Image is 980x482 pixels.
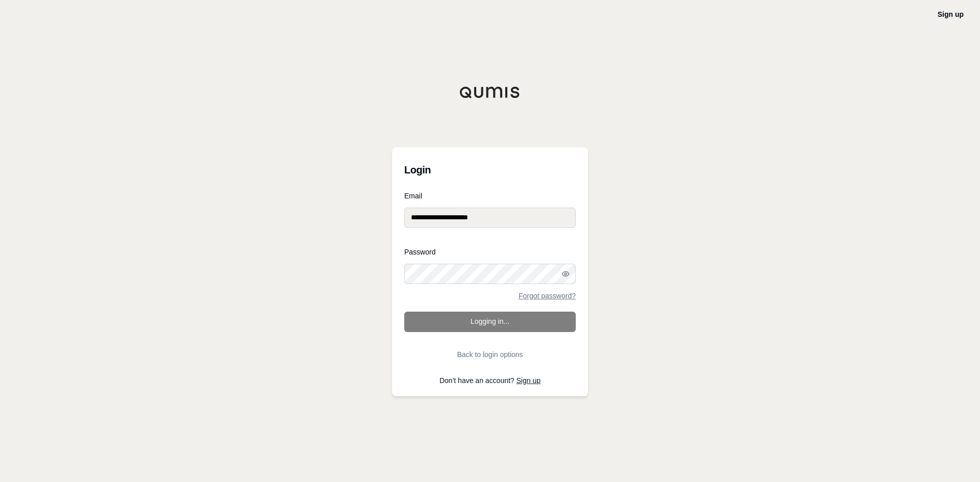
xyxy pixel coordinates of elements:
[404,248,576,256] label: Password
[938,10,964,18] a: Sign up
[519,292,576,299] a: Forgot password?
[459,86,521,98] img: Qumis
[404,344,576,365] button: Back to login options
[404,377,576,384] p: Don't have an account?
[404,160,576,180] h3: Login
[404,192,576,199] label: Email
[517,376,541,385] a: Sign up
